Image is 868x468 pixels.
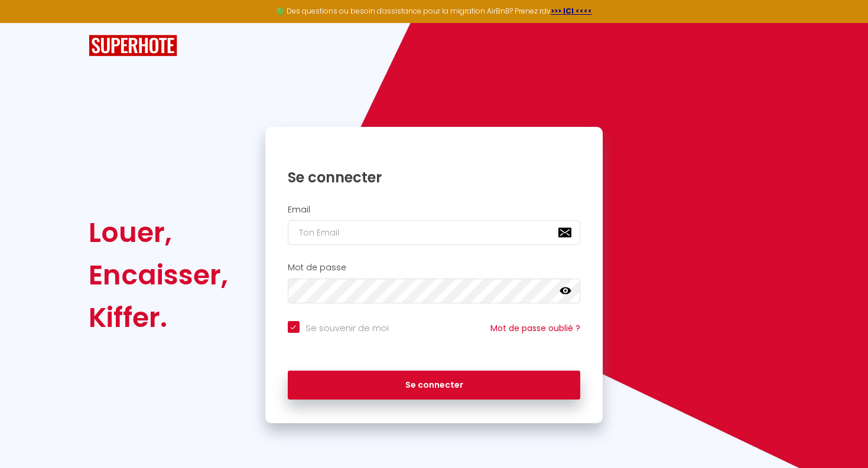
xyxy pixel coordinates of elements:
[89,211,228,254] div: Louer,
[551,6,592,16] a: >>> ICI <<<<
[288,220,581,245] input: Ton Email
[288,371,581,400] button: Se connecter
[490,322,580,334] a: Mot de passe oublié ?
[288,205,581,215] h2: Email
[89,254,228,296] div: Encaisser,
[89,35,177,57] img: SuperHote logo
[89,296,228,339] div: Kiffer.
[288,168,581,186] h1: Se connecter
[288,263,581,273] h2: Mot de passe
